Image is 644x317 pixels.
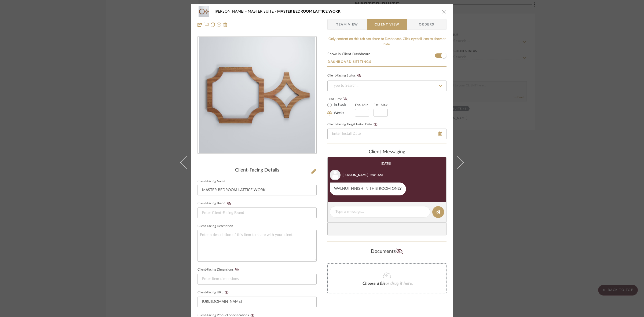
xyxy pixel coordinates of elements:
input: Enter item dimensions [197,274,317,285]
div: [PERSON_NAME] [342,173,368,177]
label: Lead Time [327,97,355,101]
div: Only content on this tab can share to Dashboard. Click eyeball icon to show or hide. [327,37,447,47]
div: Documents [327,247,447,256]
label: Client-Facing Dimensions [197,268,241,272]
button: Client-Facing Brand [225,202,233,205]
mat-radio-group: Select item type [327,101,355,116]
label: Est. Max [374,103,388,107]
button: Client-Facing Dimensions [233,268,241,272]
label: Client-Facing Brand [197,202,233,205]
span: [PERSON_NAME] [215,10,248,13]
button: Client-Facing URL [223,291,230,294]
input: Type to Search… [327,81,447,91]
span: Team View [336,19,358,30]
div: 2:41 AM [370,173,383,177]
input: Enter Client-Facing Item Name [197,185,317,195]
span: Orders [413,19,440,30]
img: 514701ea-3df1-4515-b773-88b3db188cff_48x40.jpg [197,6,210,17]
div: WALNUT FINISH IN THIS ROOM ONLY [330,183,406,195]
label: Weeks [333,111,344,116]
span: Client View [375,19,399,30]
span: or drag it here. [386,281,413,286]
input: Enter Install Date [327,129,447,139]
label: Client-Facing URL [197,291,230,294]
input: Enter Client-Facing Brand [197,207,317,218]
div: [DATE] [381,162,391,165]
input: Enter item URL [197,297,317,307]
button: Client-Facing Target Install Date [372,123,379,126]
label: Client-Facing Name [197,180,225,183]
button: Lead Time [342,96,349,102]
div: Client-Facing Status [327,73,363,78]
button: Dashboard Settings [327,59,372,64]
label: Client-Facing Target Install Date [327,123,379,126]
span: MASTER BEDROOM LATTICE WORK [277,10,341,13]
div: client Messaging [327,149,447,155]
img: Remove from project [223,23,228,27]
img: user_avatar.png [330,170,341,180]
img: 514701ea-3df1-4515-b773-88b3db188cff_436x436.jpg [199,37,315,154]
label: Est. Min [355,103,369,107]
span: MASTER SUITE [248,10,277,13]
div: Client-Facing Details [197,167,317,173]
label: Client-Facing Description [197,225,233,228]
span: Choose a file [363,281,386,286]
label: In Stock [333,103,346,107]
div: 0 [198,37,316,154]
button: close [442,9,447,14]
